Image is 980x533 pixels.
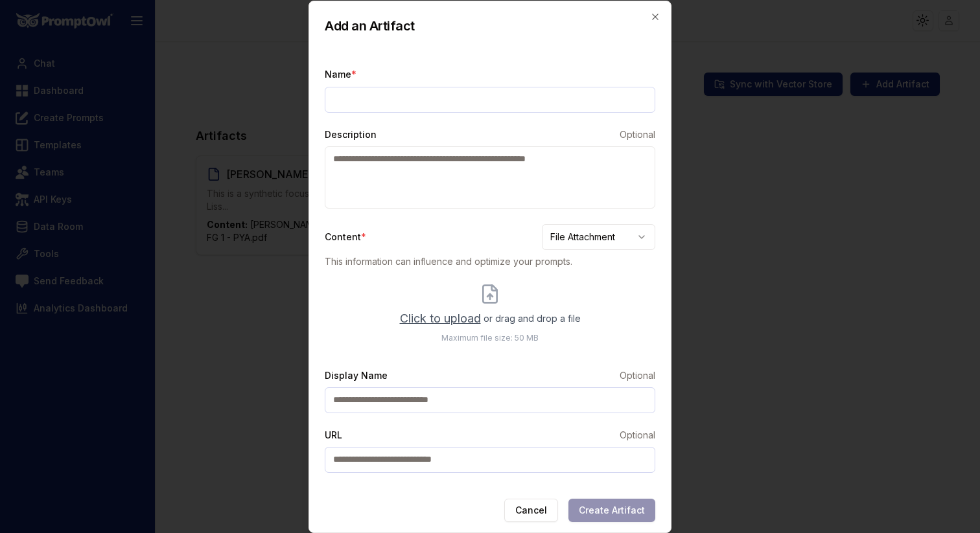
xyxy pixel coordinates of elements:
label: Display Name [325,369,388,382]
label: URL [325,429,342,442]
label: Description [325,128,377,141]
label: Content [325,231,366,244]
p: This information can influence and optimize your prompts. [325,255,655,268]
p: or drag and drop a file [400,310,581,328]
button: Cancel [504,499,558,522]
span: Click to upload [400,310,481,328]
span: Optional [620,369,655,382]
span: Optional [620,429,655,442]
span: Maximum file size: 50 MB [441,333,539,343]
h2: Add an Artifact [325,17,655,35]
label: Name [325,69,356,80]
span: Optional [620,128,655,141]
